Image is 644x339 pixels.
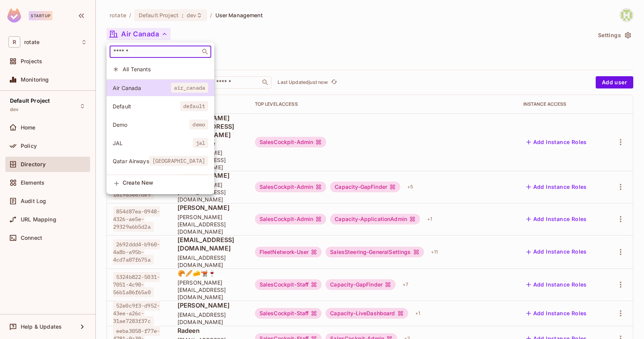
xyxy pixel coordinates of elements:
span: Create New [123,180,208,186]
div: Show only users with a role in this tenant: Default [107,98,214,115]
span: jal [193,138,208,148]
div: Show only users with a role in this tenant: american [107,171,214,188]
span: air_canada [171,83,208,93]
div: Show only users with a role in this tenant: Qatar Airways [107,153,214,169]
span: Qatar Airways [113,157,149,165]
span: Air Canada [113,84,171,92]
span: american [177,174,208,184]
span: All Tenants [123,66,208,73]
span: demo [189,120,208,129]
div: Show only users with a role in this tenant: JAL [107,135,214,151]
span: default [180,101,208,111]
div: Show only users with a role in this tenant: Demo [107,116,214,133]
span: Demo [113,121,189,128]
span: [GEOGRAPHIC_DATA] [149,156,208,166]
span: Default [113,103,180,110]
span: JAL [113,139,193,147]
div: Show only users with a role in this tenant: Air Canada [107,80,214,96]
